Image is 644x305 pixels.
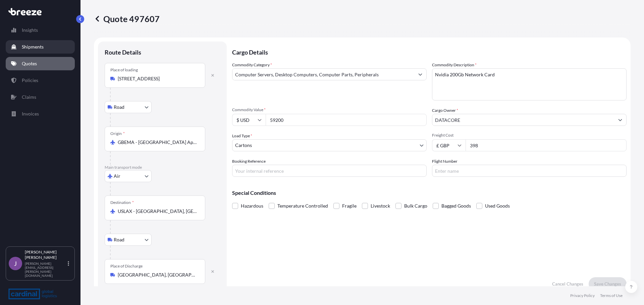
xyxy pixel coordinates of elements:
[614,114,626,126] button: Show suggestions
[432,107,458,114] label: Cargo Owner
[22,44,44,50] p: Shipments
[432,62,477,68] label: Commodity Description
[232,139,427,151] button: Cartons
[114,173,120,179] span: Air
[114,104,124,110] span: Road
[485,201,510,211] span: Used Goods
[441,201,471,211] span: Bagged Goods
[232,68,414,80] input: Select a commodity type
[110,200,134,205] div: Destination
[232,158,266,165] label: Booking Reference
[232,190,627,196] p: Special Conditions
[6,40,75,54] a: Shipments
[114,236,124,243] span: Road
[25,249,66,260] p: [PERSON_NAME] [PERSON_NAME]
[432,114,614,126] input: Full name
[414,68,426,80] button: Show suggestions
[22,110,39,117] p: Invoices
[600,293,623,298] a: Terms of Use
[6,23,75,37] a: Insights
[22,94,36,100] p: Claims
[235,142,252,149] span: Cartons
[232,133,252,139] span: Load Type
[110,263,143,269] div: Place of Discharge
[241,201,263,211] span: Hazardous
[232,62,272,68] label: Commodity Category
[466,139,627,151] input: Enter amount
[6,90,75,104] a: Claims
[22,60,37,67] p: Quotes
[14,260,17,267] span: J
[432,68,627,100] textarea: Nvidia 200Gb Network Card
[570,293,595,298] a: Privacy Policy
[594,281,621,287] p: Save Changes
[110,67,138,73] div: Place of loading
[371,201,390,211] span: Livestock
[232,42,627,62] p: Cargo Details
[105,234,152,246] button: Select transport
[547,277,589,291] button: Cancel Changes
[432,158,458,165] label: Flight Number
[110,131,125,136] div: Origin
[118,208,197,215] input: Destination
[105,170,152,182] button: Select transport
[6,57,75,70] a: Quotes
[232,165,427,177] input: Your internal reference
[118,139,197,146] input: Origin
[277,201,328,211] span: Temperature Controlled
[432,165,627,177] input: Enter name
[22,77,38,84] p: Policies
[118,272,197,278] input: Place of Discharge
[105,165,220,170] p: Main transport mode
[6,107,75,121] a: Invoices
[22,27,38,33] p: Insights
[404,201,427,211] span: Bulk Cargo
[342,201,357,211] span: Fragile
[266,114,427,126] input: Type amount
[6,74,75,87] a: Policies
[232,107,427,112] span: Commodity Value
[94,13,160,24] p: Quote 497607
[118,75,197,82] input: Place of loading
[8,289,57,299] img: organization-logo
[552,281,583,287] p: Cancel Changes
[105,101,152,113] button: Select transport
[25,261,66,278] p: [PERSON_NAME][EMAIL_ADDRESS][PERSON_NAME][DOMAIN_NAME]
[105,48,141,56] p: Route Details
[589,277,627,291] button: Save Changes
[432,133,627,138] span: Freight Cost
